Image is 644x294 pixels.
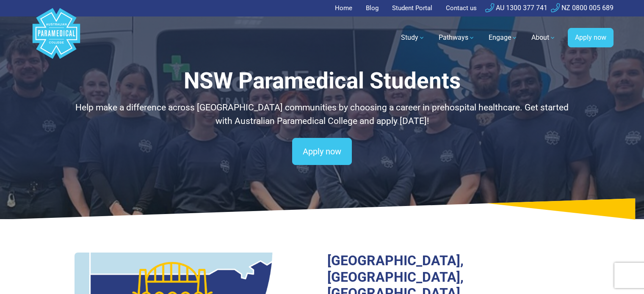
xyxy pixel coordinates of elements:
a: NZ 0800 005 689 [551,4,614,12]
a: Australian Paramedical College [31,16,82,59]
a: Pathways [434,26,480,49]
p: Help make a difference across [GEOGRAPHIC_DATA] communities by choosing a career in prehospital h... [75,101,570,128]
h1: NSW Paramedical Students [75,68,570,94]
a: Apply now [568,28,614,47]
a: Engage [484,26,523,49]
a: About [526,26,561,49]
a: AU 1300 377 741 [485,4,547,12]
a: Apply now [292,138,352,165]
a: Study [396,26,430,49]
